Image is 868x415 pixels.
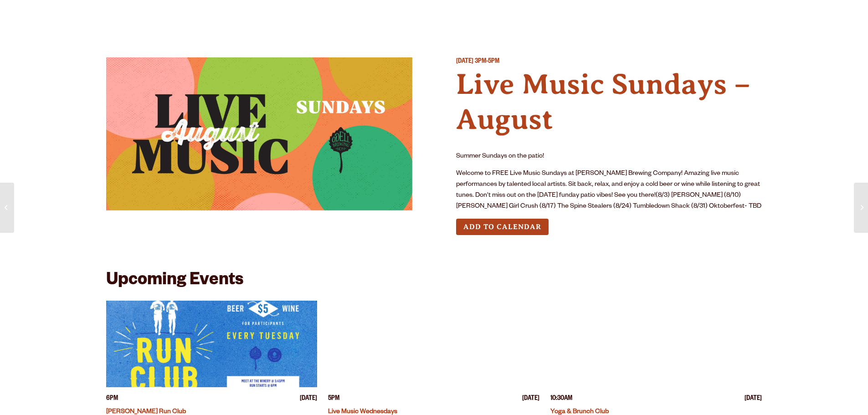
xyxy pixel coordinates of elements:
[590,6,636,26] a: Impact
[456,219,549,236] button: Add to Calendar
[456,58,473,66] span: [DATE]
[522,395,539,404] span: [DATE]
[190,11,241,19] span: Taprooms
[288,11,313,19] span: Gear
[428,6,462,26] a: Odell Home
[475,58,499,66] span: 3PM-5PM
[671,6,740,26] a: Beer Finder
[550,395,572,404] span: 10:30AM
[300,395,317,404] span: [DATE]
[115,6,149,26] a: Beer
[355,6,403,26] a: Winery
[121,11,143,19] span: Beer
[550,301,762,387] a: View event details
[328,395,339,404] span: 5PM
[361,11,397,19] span: Winery
[282,6,319,26] a: Gear
[328,301,539,387] a: View event details
[106,395,118,404] span: 6PM
[456,151,762,162] p: Summer Sundays on the patio!
[106,272,243,292] h2: Upcoming Events
[456,169,762,212] p: Welcome to FREE Live Music Sundays at [PERSON_NAME] Brewing Company! Amazing live music performan...
[456,67,762,137] h4: Live Music Sundays – August
[185,6,247,26] a: Taprooms
[677,11,734,19] span: Beer Finder
[745,395,762,404] span: [DATE]
[490,6,555,26] a: Our Story
[106,301,318,387] a: View event details
[496,11,549,19] span: Our Story
[596,11,630,19] span: Impact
